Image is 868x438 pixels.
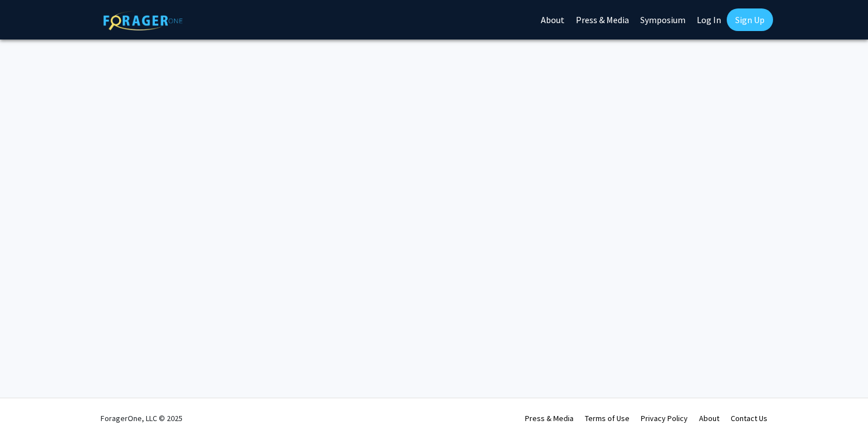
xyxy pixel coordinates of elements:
[101,398,183,438] div: ForagerOne, LLC © 2025
[731,413,767,423] a: Contact Us
[103,11,183,30] img: ForagerOne Logo
[585,413,630,423] a: Terms of Use
[727,8,773,31] a: Sign Up
[641,413,688,423] a: Privacy Policy
[525,413,574,423] a: Press & Media
[699,413,719,423] a: About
